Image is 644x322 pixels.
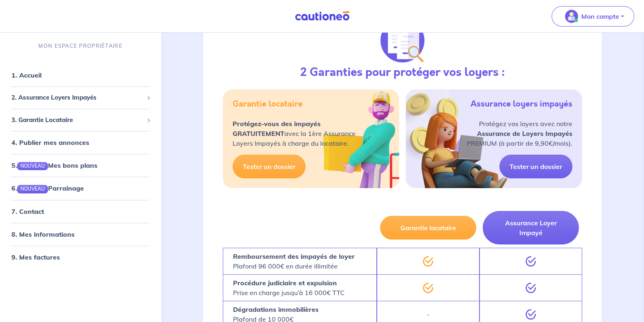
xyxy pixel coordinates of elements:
[38,42,122,50] p: MON ESPACE PROPRIÉTAIRE
[11,138,89,147] a: 4. Publier mes annonces
[11,93,143,102] span: 2. Assurance Loyers Impayés
[3,90,158,106] div: 2. Assurance Loyers Impayés
[233,305,319,313] strong: Dégradations immobilières
[3,157,158,173] div: 5.NOUVEAUMes bons plans
[552,6,634,27] button: illu_account_valid_menu.svgMon compte
[11,161,97,169] a: 5.NOUVEAUMes bons plans
[233,99,303,109] h5: Garantie locataire
[11,230,75,238] a: 8. Mes informations
[477,129,572,138] strong: Assurance de Loyers Impayés
[3,226,158,242] div: 8. Mes informations
[11,184,84,192] a: 6.NOUVEAUParrainage
[483,211,579,244] button: Assurance Loyer Impayé
[233,278,345,298] p: Prise en charge jusqu’à 16 000€ TTC
[565,10,578,23] img: illu_account_valid_menu.svg
[380,18,424,62] img: justif-loupe
[300,66,505,80] h3: 2 Garanties pour protéger vos loyers :
[11,71,42,79] a: 1. Accueil
[233,251,355,271] p: Plafond 96 000€ en durée illimitée
[233,252,355,260] strong: Remboursement des impayés de loyer
[380,216,476,240] button: Garantie locataire
[3,180,158,196] div: 6.NOUVEAUParrainage
[11,207,44,215] a: 7. Contact
[233,279,337,287] strong: Procédure judiciaire et expulsion
[3,67,158,83] div: 1. Accueil
[233,120,321,138] strong: Protégez-vous des impayés GRATUITEMENT
[11,253,60,261] a: 9. Mes factures
[11,115,143,125] span: 3. Garantie Locataire
[581,11,619,21] p: Mon compte
[233,119,356,148] p: avec la 1ère Assurance Loyers Impayés à charge du locataire.
[467,119,572,148] p: Protégez vos loyers avec notre PREMIUM (à partir de 9,90€/mois).
[3,249,158,265] div: 9. Mes factures
[499,155,572,178] a: Tester un dossier
[3,203,158,219] div: 7. Contact
[3,134,158,151] div: 4. Publier mes annonces
[292,11,353,21] img: Cautioneo
[3,112,158,128] div: 3. Garantie Locataire
[233,155,306,178] a: Tester un dossier
[470,99,572,109] h5: Assurance loyers impayés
